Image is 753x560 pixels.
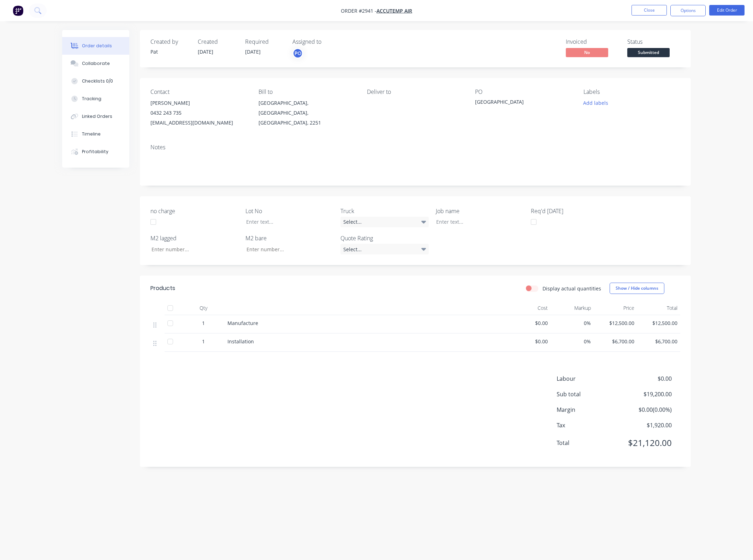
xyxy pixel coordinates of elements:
[62,72,129,90] button: Checklists 0/0
[13,5,23,16] img: Factory
[150,48,189,55] div: Pat
[150,284,175,293] div: Products
[637,301,681,315] div: Total
[292,48,303,59] button: PO
[198,38,237,45] div: Created
[553,319,591,327] span: 0%
[632,5,667,16] button: Close
[640,319,678,327] span: $12,500.00
[627,38,680,45] div: Status
[341,7,376,14] span: Order #2941 -
[182,301,225,315] div: Qty
[150,98,247,128] div: [PERSON_NAME]0432 243 735[EMAIL_ADDRESS][DOMAIN_NAME]
[82,60,110,67] div: Collaborate
[62,108,129,125] button: Linked Orders
[82,96,101,102] div: Tracking
[579,98,612,108] button: Add labels
[62,143,129,161] button: Profitability
[376,7,412,14] a: Accutemp Air
[619,374,672,383] span: $0.00
[640,338,678,345] span: $6,700.00
[557,390,619,398] span: Sub total
[619,390,672,398] span: $19,200.00
[566,38,619,45] div: Invoiced
[367,89,464,95] div: Deliver to
[150,207,239,215] label: no charge
[150,118,247,128] div: [EMAIL_ADDRESS][DOMAIN_NAME]
[566,48,608,57] span: No
[340,234,429,242] label: Quote Rating
[150,98,247,108] div: [PERSON_NAME]
[62,125,129,143] button: Timeline
[507,301,551,315] div: Cost
[245,234,334,242] label: M2 bare
[610,283,664,294] button: Show / Hide columns
[245,38,284,45] div: Required
[670,5,706,16] button: Options
[475,98,563,108] div: [GEOGRAPHIC_DATA]
[340,217,429,227] div: Select...
[150,38,189,45] div: Created by
[227,338,254,345] span: Installation
[340,207,429,215] label: Truck
[62,55,129,72] button: Collaborate
[531,207,619,215] label: Req'd [DATE]
[557,439,619,447] span: Total
[597,319,634,327] span: $12,500.00
[557,374,619,383] span: Labour
[62,90,129,108] button: Tracking
[553,338,591,345] span: 0%
[62,37,129,55] button: Order details
[202,319,205,327] span: 1
[82,113,112,120] div: Linked Orders
[619,436,672,449] span: $21,120.00
[627,48,670,57] span: Submitted
[198,48,213,55] span: [DATE]
[510,319,548,327] span: $0.00
[245,48,261,55] span: [DATE]
[245,207,334,215] label: Lot No
[619,405,672,414] span: $0.00 ( 0.00 %)
[82,43,112,49] div: Order details
[259,98,355,128] div: [GEOGRAPHIC_DATA], [GEOGRAPHIC_DATA], [GEOGRAPHIC_DATA], 2251
[227,320,258,326] span: Manufacture
[82,78,113,84] div: Checklists 0/0
[551,301,594,315] div: Markup
[627,48,670,59] button: Submitted
[709,5,745,16] button: Edit Order
[150,108,247,118] div: 0432 243 735
[259,89,355,95] div: Bill to
[292,38,363,45] div: Assigned to
[150,144,680,151] div: Notes
[475,89,572,95] div: PO
[594,301,637,315] div: Price
[597,338,634,345] span: $6,700.00
[150,89,247,95] div: Contact
[150,234,239,242] label: M2 lagged
[557,421,619,429] span: Tax
[241,244,334,254] input: Enter number...
[146,244,239,254] input: Enter number...
[583,89,680,95] div: Labels
[542,285,601,292] label: Display actual quantities
[82,131,101,137] div: Timeline
[202,338,205,345] span: 1
[619,421,672,429] span: $1,920.00
[510,338,548,345] span: $0.00
[557,405,619,414] span: Margin
[82,149,108,155] div: Profitability
[340,244,429,254] div: Select...
[436,207,524,215] label: Job name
